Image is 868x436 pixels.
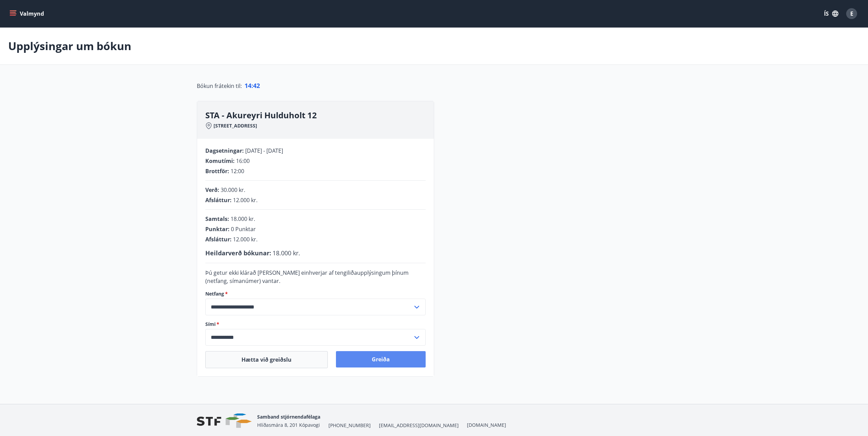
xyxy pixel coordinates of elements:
span: Afsláttur : [205,236,232,243]
span: Heildarverð bókunar : [205,249,271,257]
p: Upplýsingar um bókun [8,39,131,54]
label: Sími [205,321,426,328]
span: Hlíðasmára 8, 201 Kópavogi [257,422,320,428]
span: Komutími : [205,157,235,165]
span: Samband stjórnendafélaga [257,414,320,420]
span: Samtals : [205,215,229,223]
span: 0 Punktar [231,225,256,233]
span: Dagsetningar : [205,147,244,154]
button: Greiða [336,351,426,367]
span: Verð : [205,186,219,194]
span: 12:00 [231,167,244,175]
span: [STREET_ADDRESS] [214,122,257,129]
span: Punktar : [205,225,230,233]
span: E [850,10,853,17]
span: 16:00 [236,157,250,165]
span: 42 [253,81,260,90]
span: 30.000 kr. [221,186,245,194]
span: [EMAIL_ADDRESS][DOMAIN_NAME] [379,422,459,429]
label: Netfang [205,290,426,297]
button: Hætta við greiðslu [205,351,328,368]
a: [DOMAIN_NAME] [467,422,506,428]
span: 18.000 kr. [273,249,300,257]
button: ÍS [820,7,842,20]
span: Afsláttur : [205,196,232,204]
span: Þú getur ekki klárað [PERSON_NAME] einhverjar af tengiliðaupplýsingum þínum (netfang, símanúmer) ... [205,269,409,285]
h3: STA - Akureyri Hulduholt 12 [205,109,434,121]
span: Brottför : [205,167,229,175]
span: 18.000 kr. [231,215,255,223]
span: 12.000 kr. [233,196,258,204]
span: Bókun frátekin til : [197,82,242,90]
img: vjCaq2fThgY3EUYqSgpjEiBg6WP39ov69hlhuPVN.png [197,414,252,428]
button: E [843,5,860,22]
button: menu [8,7,47,20]
span: [DATE] - [DATE] [245,147,283,154]
span: [PHONE_NUMBER] [328,422,371,429]
span: 12.000 kr. [233,236,258,243]
span: 14 : [245,81,253,90]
